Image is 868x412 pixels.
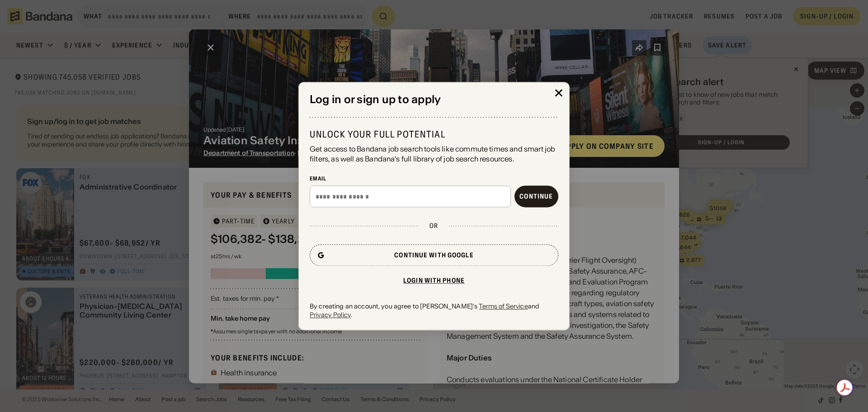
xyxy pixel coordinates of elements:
[310,144,558,164] div: Get access to Bandana job search tools like commute times and smart job filters, as well as Banda...
[310,93,558,106] div: Log in or sign up to apply
[429,222,438,230] div: or
[310,311,351,319] a: Privacy Policy
[519,194,553,200] div: Continue
[310,128,558,140] div: Unlock your full potential
[394,252,473,259] div: Continue with Google
[479,303,528,311] a: Terms of Service
[403,278,465,284] div: Login with phone
[310,303,558,319] div: By creating an account, you agree to [PERSON_NAME]'s and .
[310,175,558,182] div: Email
